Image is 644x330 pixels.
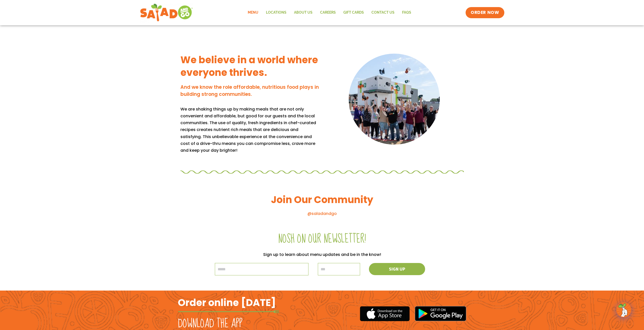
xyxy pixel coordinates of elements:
a: Careers [316,7,340,18]
h2: Nosh on our newsletter! [180,232,464,246]
div: Page 2 [180,106,320,154]
p: Sign up to learn about menu updates and be in the know! [180,251,464,258]
p: We are shaking things up by making meals that are not only convenient and affordable, but good fo... [180,106,320,154]
a: Contact Us [368,7,398,18]
a: FAQs [398,7,415,18]
img: google_play [415,306,466,321]
img: DSC02078 copy [349,54,440,145]
a: Menu [244,7,262,18]
a: @saladandgo [307,211,337,216]
a: About Us [290,7,316,18]
h3: Join Our Community [180,193,464,206]
span: Sign up [389,267,405,271]
a: GIFT CARDS [340,7,368,18]
img: fork [178,310,279,313]
img: wpChatIcon [617,303,631,317]
nav: Menu [244,7,415,18]
button: Sign up [369,263,425,275]
h2: Order online [DATE] [178,296,276,309]
a: Locations [262,7,290,18]
h3: We believe in a world where everyone thrives. [180,54,320,79]
img: appstore [360,305,410,322]
h4: And we know the role affordable, nutritious food plays in building strong communities. [180,84,320,98]
img: new-SAG-logo-768×292 [140,3,193,23]
span: ORDER NOW [471,10,499,16]
a: ORDER NOW [466,7,504,18]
